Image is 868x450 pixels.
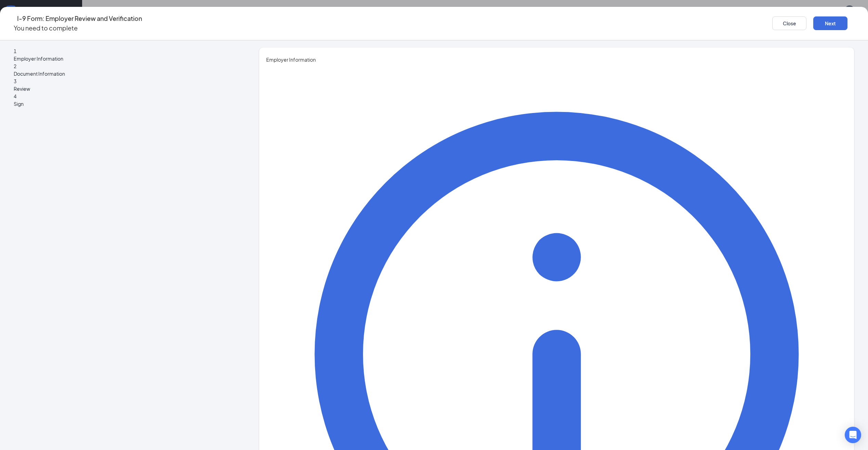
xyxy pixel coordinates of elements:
[14,100,224,108] span: Sign
[14,48,16,54] span: 1
[772,16,806,30] button: Close
[17,14,142,23] h4: I-9 Form: Employer Review and Verification
[14,55,224,62] span: Employer Information
[14,78,16,84] span: 3
[14,85,224,92] span: Review
[14,63,16,69] span: 2
[845,427,861,443] div: Open Intercom Messenger
[266,56,847,63] span: Employer Information
[14,93,16,99] span: 4
[813,16,847,30] button: Next
[14,23,142,33] p: You need to complete
[14,70,224,77] span: Document Information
